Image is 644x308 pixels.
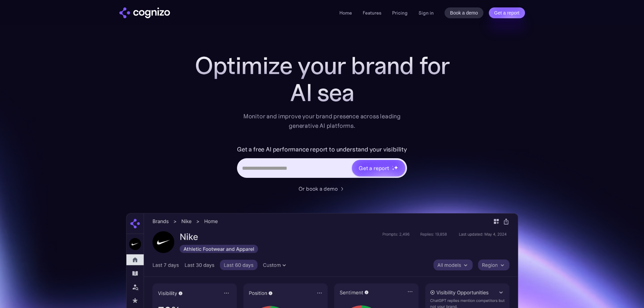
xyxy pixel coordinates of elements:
[392,168,395,170] img: star
[237,144,407,181] form: Hero URL Input Form
[119,7,170,18] a: home
[351,159,406,177] a: Get a reportstarstarstar
[489,7,525,18] a: Get a report
[187,52,457,79] h1: Optimize your brand for
[339,10,352,16] a: Home
[363,10,381,16] a: Features
[392,10,408,16] a: Pricing
[445,7,483,18] a: Book a demo
[187,79,457,106] div: AI sea
[299,185,338,193] div: Or book a demo
[394,165,398,170] img: star
[237,144,407,155] label: Get a free AI performance report to understand your visibility
[359,164,389,172] div: Get a report
[299,185,346,193] a: Or book a demo
[119,7,170,18] img: cognizo logo
[239,112,405,131] div: Monitor and improve your brand presence across leading generative AI platforms.
[419,9,434,17] a: Sign in
[392,166,393,167] img: star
